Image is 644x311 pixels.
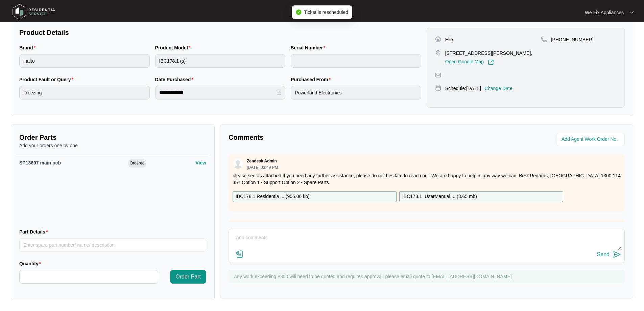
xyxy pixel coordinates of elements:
input: Add Agent Work Order No. [562,135,621,143]
p: Product Details [19,28,421,37]
p: [STREET_ADDRESS][PERSON_NAME], [445,50,532,57]
label: Quantity [19,260,44,267]
input: Part Details [19,238,206,252]
img: map-pin [435,50,441,56]
img: map-pin [435,85,441,91]
img: send-icon.svg [613,250,621,259]
img: map-pin [541,36,547,42]
input: Serial Number [291,54,421,68]
p: Elie [445,36,453,43]
label: Product Fault or Query [19,76,76,83]
button: Order Part [170,270,206,284]
button: Send [597,250,621,259]
p: Comments [229,133,422,142]
input: Purchased From [291,86,421,99]
img: residentia service logo [10,2,57,22]
a: Open Google Map [445,59,494,65]
span: Ordered [128,159,146,168]
p: Order Parts [19,133,206,142]
span: check-circle [296,9,301,15]
img: map-pin [435,72,441,78]
img: dropdown arrow [630,11,634,14]
span: Order Part [175,273,201,281]
p: IBC178.1_UserManual.... ( 3.65 mb ) [402,193,477,200]
p: [DATE] 03:49 PM [247,165,278,170]
label: Date Purchased [155,76,196,83]
img: user-pin [435,36,441,42]
input: Date Purchased [159,89,276,96]
span: SP13697 main pcb [19,160,61,165]
label: Part Details [19,228,51,235]
img: file-attachment-doc.svg [236,250,244,258]
span: Ticket is rescheduled [304,9,348,15]
p: View [195,159,206,166]
input: Product Model [155,54,286,68]
p: Zendesk Admin [247,158,277,164]
input: Quantity [20,270,158,283]
p: [PHONE_NUMBER] [551,36,594,43]
p: Change Date [484,85,512,92]
input: Product Fault or Query [19,86,150,99]
div: Send [597,251,610,258]
input: Brand [19,54,150,68]
p: IBC178.1 Residentia ... ( 955.06 kb ) [236,193,310,200]
img: user.svg [233,159,243,169]
p: Add your orders one by one [19,142,206,149]
label: Product Model [155,44,193,51]
p: Any work exceeding $300 will need to be quoted and requires approval, please email quote to [EMAI... [234,273,621,280]
label: Brand [19,44,38,51]
p: please see as attached If you need any further assistance, please do not hesitate to reach out. W... [233,172,621,186]
label: Purchased From [291,76,333,83]
label: Serial Number [291,44,328,51]
img: Link-External [488,59,494,65]
p: Schedule: [DATE] [445,85,481,92]
p: We Fix Appliances [585,9,624,16]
